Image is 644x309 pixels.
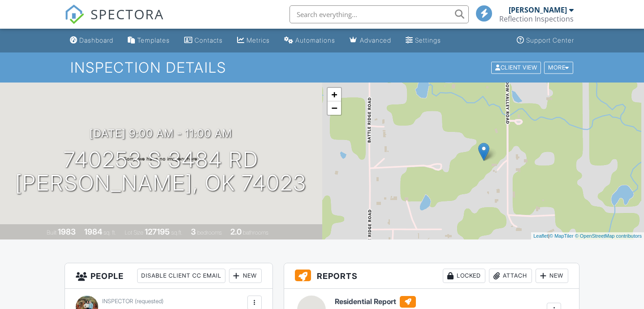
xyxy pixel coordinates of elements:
div: Support Center [526,36,574,44]
h6: Residential Report [335,296,416,308]
div: Reflection Inspections [499,14,574,23]
div: Locked [443,269,485,283]
span: Lot Size [125,229,143,236]
a: Settings [402,32,445,49]
input: Search everything... [290,5,469,23]
a: Dashboard [66,32,117,49]
div: 1984 [84,227,102,236]
a: Automations (Basic) [281,32,339,49]
span: sq. ft. [104,229,116,236]
a: Leaflet [533,233,548,239]
div: Contacts [194,36,223,44]
a: Templates [124,32,173,49]
span: Inspector [102,298,133,305]
div: Client View [491,61,541,74]
a: Metrics [233,32,273,49]
div: More [544,61,573,74]
div: New [536,269,568,283]
div: Templates [137,36,170,44]
span: (requested) [135,298,164,305]
a: Zoom out [328,101,341,115]
a: Support Center [513,32,578,49]
a: SPECTORA [65,12,164,31]
a: © MapTiler [549,233,574,239]
div: Metrics [246,36,270,44]
div: 1983 [58,227,76,236]
h1: Inspection Details [70,60,574,75]
h3: People [65,263,272,289]
div: [PERSON_NAME] [509,5,567,14]
h3: [DATE] 9:00 am - 11:00 am [90,127,232,139]
div: 3 [191,227,196,236]
div: 2.0 [230,227,242,236]
div: Advanced [360,36,391,44]
div: 127195 [145,227,170,236]
img: The Best Home Inspection Software - Spectora [65,4,84,24]
h1: 740253 S 3484 Rd [PERSON_NAME], OK 74023 [15,148,307,196]
h3: Reports [284,263,579,289]
div: Disable Client CC Email [137,269,225,283]
a: Zoom in [328,88,341,101]
a: Client View [490,64,543,70]
div: | [531,232,644,240]
span: bedrooms [197,229,222,236]
div: New [229,269,262,283]
div: Settings [415,36,441,44]
a: Contacts [181,32,226,49]
span: sq.ft. [171,229,182,236]
span: bathrooms [243,229,268,236]
div: Attach [489,269,532,283]
div: Dashboard [79,36,113,44]
span: SPECTORA [91,4,164,23]
span: Built [47,229,56,236]
a: © OpenStreetMap contributors [575,233,642,239]
a: Advanced [346,32,395,49]
div: Automations [295,36,335,44]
